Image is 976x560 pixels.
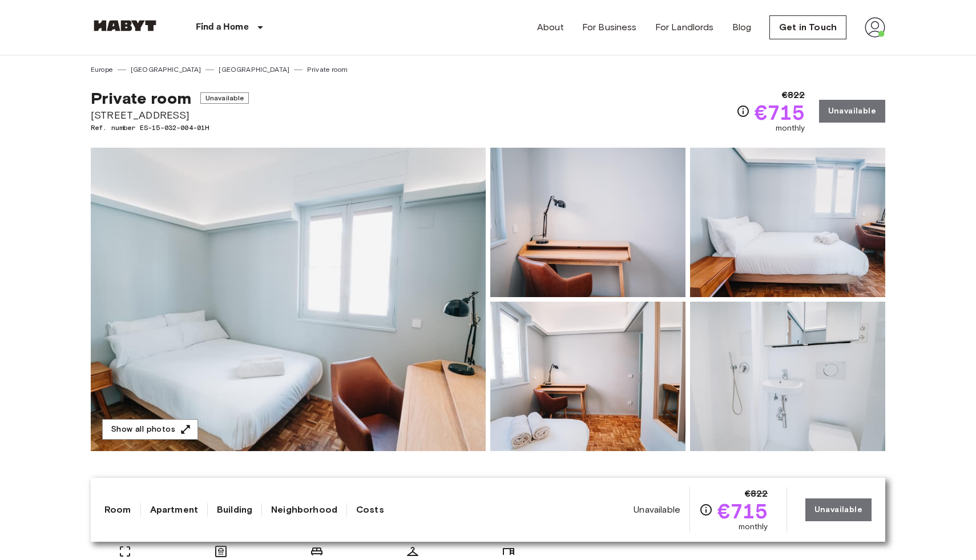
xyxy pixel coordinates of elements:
span: [STREET_ADDRESS] [91,108,249,123]
span: €822 [782,88,805,102]
a: [GEOGRAPHIC_DATA] [131,64,201,75]
span: Private room [91,88,191,108]
img: Picture of unit ES-15-032-004-01H [490,148,685,297]
button: Show all photos [102,419,198,440]
a: For Business [582,21,637,34]
a: Neighborhood [271,503,337,517]
a: Building [217,503,252,517]
span: monthly [776,123,805,134]
a: Get in Touch [769,15,846,39]
img: avatar [865,17,885,38]
a: Private room [307,64,348,75]
svg: Check cost overview for full price breakdown. Please note that discounts apply to new joiners onl... [736,104,750,118]
a: [GEOGRAPHIC_DATA] [219,64,289,75]
a: About [537,21,564,34]
span: €715 [755,102,805,123]
a: For Landlords [655,21,714,34]
img: Picture of unit ES-15-032-004-01H [490,302,685,451]
span: Unavailable [200,92,249,104]
img: Marketing picture of unit ES-15-032-004-01H [91,148,486,451]
a: Apartment [150,503,198,517]
img: Picture of unit ES-15-032-004-01H [690,148,885,297]
a: Costs [356,503,384,517]
span: Unavailable [634,504,680,516]
svg: Check cost overview for full price breakdown. Please note that discounts apply to new joiners onl... [699,503,713,517]
span: monthly [739,521,768,533]
a: Room [104,503,131,517]
a: Europe [91,64,113,75]
img: Picture of unit ES-15-032-004-01H [690,302,885,451]
img: Habyt [91,20,159,31]
span: €822 [745,487,768,501]
a: Blog [732,21,752,34]
p: Find a Home [196,21,249,34]
span: €715 [717,501,768,521]
span: Ref. number ES-15-032-004-01H [91,123,249,133]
